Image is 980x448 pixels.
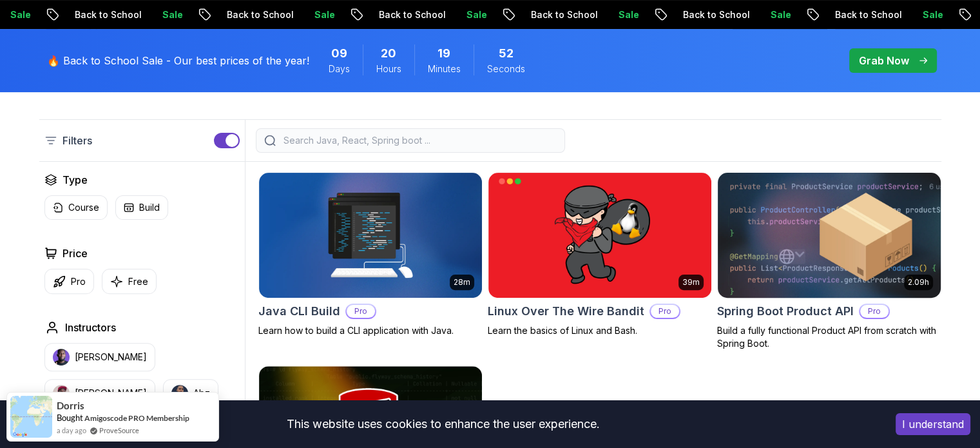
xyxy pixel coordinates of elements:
a: Linux Over The Wire Bandit card39mLinux Over The Wire BanditProLearn the basics of Linux and Bash. [488,172,712,337]
input: Search Java, React, Spring boot ... [281,134,557,147]
button: Free [102,269,157,294]
p: Back to School [178,8,265,21]
button: instructor img[PERSON_NAME] [44,379,155,407]
p: Back to School [482,8,570,21]
a: Amigoscode PRO Membership [84,413,189,423]
button: instructor img[PERSON_NAME] [44,343,155,371]
p: Free [128,275,148,288]
img: Linux Over The Wire Bandit card [488,173,711,298]
p: Pro [347,305,375,318]
p: Filters [62,133,92,148]
span: a day ago [57,425,86,436]
p: Sale [722,8,763,21]
img: instructor img [171,385,188,402]
p: 39m [682,277,700,287]
p: Build a fully functional Product API from scratch with Spring Boot. [717,324,941,350]
button: Pro [44,269,94,294]
h2: Java CLI Build [258,302,340,320]
span: 9 Days [331,44,347,63]
p: Sale [265,8,307,21]
span: Days [329,63,350,75]
p: Abz [193,387,210,400]
p: Sale [418,8,459,21]
p: Pro [860,305,889,318]
span: Dorris [57,400,84,411]
div: This website uses cookies to enhance the user experience. [10,410,876,438]
p: Pro [71,275,86,288]
p: Learn how to build a CLI application with Java. [258,324,483,337]
img: Java CLI Build card [259,173,482,298]
p: Course [68,201,99,214]
p: Build [139,201,160,214]
span: 20 Hours [381,44,396,63]
h2: Instructors [65,320,116,335]
p: 2.09h [908,277,929,287]
img: instructor img [53,349,70,365]
h2: Type [62,172,88,188]
h2: Price [62,246,88,261]
h2: Linux Over The Wire Bandit [488,302,644,320]
button: instructor imgAbz [163,379,218,407]
p: Back to School [330,8,418,21]
button: Build [115,195,168,220]
span: Bought [57,413,83,423]
p: Sale [570,8,611,21]
span: Minutes [428,63,461,75]
p: 🔥 Back to School Sale - Our best prices of the year! [47,53,309,68]
p: 28m [454,277,470,287]
p: [PERSON_NAME] [75,387,147,400]
span: 19 Minutes [437,44,450,63]
p: Sale [113,8,155,21]
p: Pro [651,305,679,318]
a: Spring Boot Product API card2.09hSpring Boot Product APIProBuild a fully functional Product API f... [717,172,941,350]
img: Spring Boot Product API card [712,170,946,300]
p: Learn the basics of Linux and Bash. [488,324,712,337]
p: Back to School [26,8,113,21]
h2: Spring Boot Product API [717,302,854,320]
p: Back to School [634,8,722,21]
p: Back to School [786,8,874,21]
p: Sale [874,8,915,21]
button: Course [44,195,108,220]
span: Hours [376,63,401,75]
a: Java CLI Build card28mJava CLI BuildProLearn how to build a CLI application with Java. [258,172,483,337]
p: [PERSON_NAME] [75,351,147,364]
button: Accept cookies [896,413,970,435]
img: provesource social proof notification image [10,396,52,438]
a: ProveSource [99,425,139,436]
p: Grab Now [859,53,909,68]
img: instructor img [53,385,70,402]
span: Seconds [487,63,525,75]
span: 52 Seconds [499,44,514,63]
